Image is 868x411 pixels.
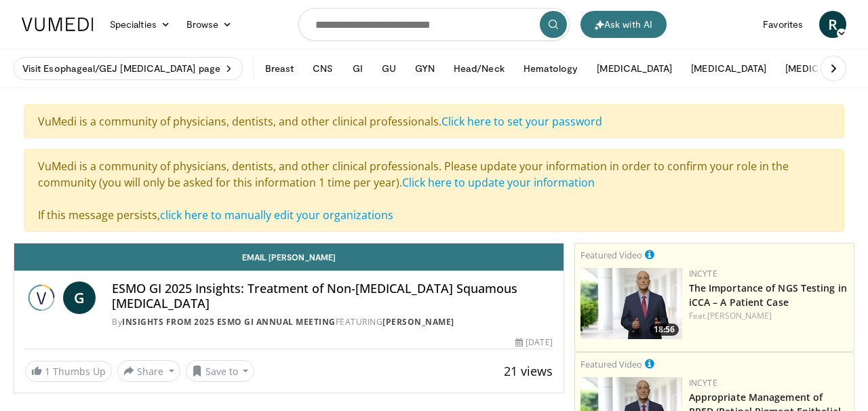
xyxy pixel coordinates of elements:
[689,281,847,309] a: The Importance of NGS Testing in iCCA – A Patient Case
[515,336,552,349] div: [DATE]
[515,55,587,82] button: Hematology
[707,310,772,321] a: [PERSON_NAME]
[45,365,50,378] span: 1
[14,243,564,271] a: Email [PERSON_NAME]
[112,281,553,311] h4: ESMO GI 2025 Insights: Treatment of Non-[MEDICAL_DATA] Squamous [MEDICAL_DATA]
[298,8,570,41] input: Search topics, interventions
[650,324,679,336] span: 18:56
[589,55,680,82] button: [MEDICAL_DATA]
[102,11,178,38] a: Specialties
[580,11,667,38] button: Ask with AI
[112,316,553,328] div: By FEATURING
[407,55,443,82] button: GYN
[25,361,112,382] a: 1 Thumbs Up
[580,249,642,261] small: Featured Video
[24,104,844,138] div: VuMedi is a community of physicians, dentists, and other clinical professionals.
[24,149,844,232] div: VuMedi is a community of physicians, dentists, and other clinical professionals. Please update yo...
[689,310,848,322] div: Feat.
[580,268,682,339] img: 6827cc40-db74-4ebb-97c5-13e529cfd6fb.png.150x105_q85_crop-smart_upscale.png
[755,11,811,38] a: Favorites
[374,55,404,82] button: GU
[178,11,241,38] a: Browse
[257,55,302,82] button: Breast
[446,55,513,82] button: Head/Neck
[22,18,94,31] img: VuMedi Logo
[344,55,371,82] button: GI
[819,11,846,38] a: R
[122,316,336,328] a: Insights from 2025 ESMO GI Annual Meeting
[689,268,717,279] a: Incyte
[580,268,682,339] a: 18:56
[689,377,717,389] a: Incyte
[186,360,255,382] button: Save to
[14,57,243,80] a: Visit Esophageal/GEJ [MEDICAL_DATA] page
[683,55,774,82] button: [MEDICAL_DATA]
[504,363,553,379] span: 21 views
[25,281,58,314] img: Insights from 2025 ESMO GI Annual Meeting
[382,316,454,328] a: [PERSON_NAME]
[580,358,642,370] small: Featured Video
[160,208,393,222] a: click here to manually edit your organizations
[63,281,96,314] a: G
[402,175,595,190] a: Click here to update your information
[117,360,180,382] button: Share
[304,55,341,82] button: CNS
[441,114,602,129] a: Click here to set your password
